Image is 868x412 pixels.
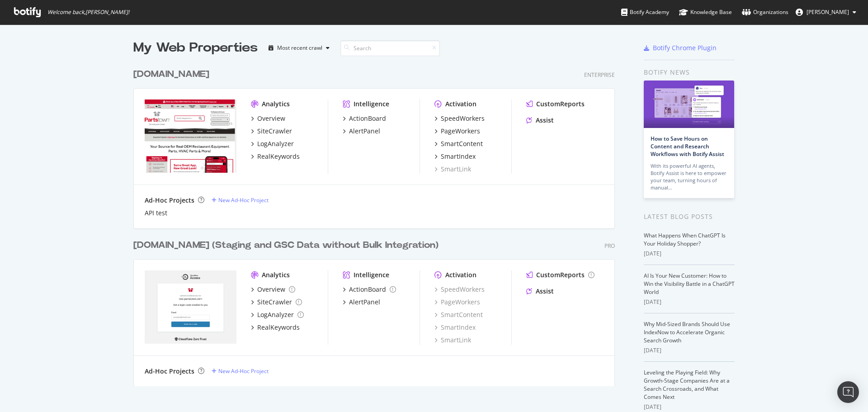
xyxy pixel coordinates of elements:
[251,152,300,161] a: RealKeywords
[262,99,290,109] div: Analytics
[837,381,859,403] div: Open Intercom Messenger
[47,9,129,16] span: Welcome back, [PERSON_NAME] !
[145,208,167,218] a: API test
[257,298,292,307] div: SiteCrawler
[277,45,322,51] div: Most recent crawl
[434,165,471,174] a: SmartLink
[644,67,735,77] div: Botify news
[257,139,294,148] div: LogAnalyzer
[218,196,269,204] div: New Ad-Hoc Project
[340,40,440,56] input: Search
[212,196,269,204] a: New Ad-Hoc Project
[644,81,734,128] img: How to Save Hours on Content and Research Workflows with Botify Assist
[441,152,476,161] div: SmartIndex
[343,114,386,123] a: ActionBoard
[584,71,615,79] div: Enterprise
[434,310,483,319] a: SmartContent
[145,270,236,344] img: partstownsecondary.com
[218,367,269,375] div: New Ad-Hoc Project
[257,127,292,136] div: SiteCrawler
[434,152,476,161] a: SmartIndex
[526,270,594,279] a: CustomReports
[536,287,554,296] div: Assist
[644,43,717,52] a: Botify Chrome Plugin
[349,285,386,294] div: ActionBoard
[536,99,585,109] div: CustomReports
[434,323,476,332] a: SmartIndex
[644,212,735,222] div: Latest Blog Posts
[445,270,476,279] div: Activation
[251,323,300,332] a: RealKeywords
[349,114,386,123] div: ActionBoard
[445,99,476,109] div: Activation
[257,310,294,319] div: LogAnalyzer
[807,8,849,16] span: Bonnie Gibbons
[644,346,735,355] div: [DATE]
[257,152,300,161] div: RealKeywords
[145,196,194,205] div: Ad-Hoc Projects
[434,336,471,345] a: SmartLink
[343,285,396,294] a: ActionBoard
[441,114,485,123] div: SpeedWorkers
[621,8,669,17] div: Botify Academy
[644,272,735,296] a: AI Is Your New Customer: How to Win the Visibility Battle in a ChatGPT World
[133,68,209,81] div: [DOMAIN_NAME]
[434,114,485,123] a: SpeedWorkers
[644,232,726,247] a: What Happens When ChatGPT Is Your Holiday Shopper?
[133,39,258,57] div: My Web Properties
[441,127,480,136] div: PageWorkers
[441,139,483,148] div: SmartContent
[526,99,585,109] a: CustomReports
[526,287,554,296] a: Assist
[651,162,727,191] div: With its powerful AI agents, Botify Assist is here to empower your team, turning hours of manual…
[536,270,585,279] div: CustomReports
[644,298,735,306] div: [DATE]
[145,367,194,376] div: Ad-Hoc Projects
[354,99,389,109] div: Intelligence
[434,139,483,148] a: SmartContent
[251,127,292,136] a: SiteCrawler
[788,5,863,19] button: [PERSON_NAME]
[251,310,304,319] a: LogAnalyzer
[251,285,295,294] a: Overview
[526,116,554,125] a: Assist
[644,369,730,401] a: Leveling the Playing Field: Why Growth-Stage Companies Are at a Search Crossroads, and What Comes...
[251,114,285,123] a: Overview
[434,127,480,136] a: PageWorkers
[145,99,236,173] img: partstown.com
[354,270,389,279] div: Intelligence
[257,114,285,123] div: Overview
[742,8,788,17] div: Organizations
[604,242,615,250] div: Pro
[653,43,717,52] div: Botify Chrome Plugin
[133,239,442,252] a: [DOMAIN_NAME] (Staging and GSC Data without Bulk Integration)
[434,298,480,307] a: PageWorkers
[343,298,380,307] a: AlertPanel
[251,298,302,307] a: SiteCrawler
[651,135,724,158] a: How to Save Hours on Content and Research Workflows with Botify Assist
[133,68,213,81] a: [DOMAIN_NAME]
[257,285,285,294] div: Overview
[644,320,730,344] a: Why Mid-Sized Brands Should Use IndexNow to Accelerate Organic Search Growth
[133,57,622,386] div: grid
[679,8,732,17] div: Knowledge Base
[251,139,294,148] a: LogAnalyzer
[644,250,735,258] div: [DATE]
[257,323,300,332] div: RealKeywords
[434,285,485,294] a: SpeedWorkers
[536,116,554,125] div: Assist
[349,298,380,307] div: AlertPanel
[262,270,290,279] div: Analytics
[133,239,439,252] div: [DOMAIN_NAME] (Staging and GSC Data without Bulk Integration)
[644,403,735,411] div: [DATE]
[212,367,269,375] a: New Ad-Hoc Project
[265,41,333,55] button: Most recent crawl
[349,127,380,136] div: AlertPanel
